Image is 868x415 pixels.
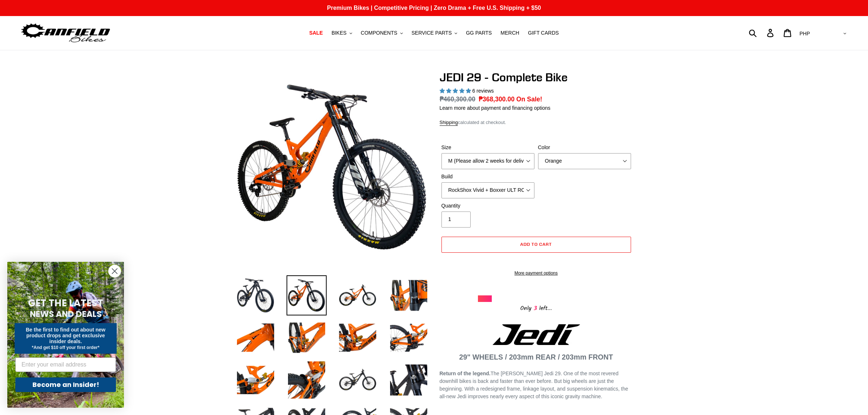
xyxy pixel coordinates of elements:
[479,96,515,103] span: ₱368,300.00
[331,30,346,36] span: BIKES
[32,345,99,350] span: *And get $10 off your first order*
[389,318,429,358] img: Load image into Gallery viewer, JEDI 29 - Complete Bike
[412,30,452,36] span: SERVICE PARTS
[357,28,406,38] button: COMPONENTS
[459,353,613,361] strong: 29" WHEELS / 203mm REAR / 203mm FRONT
[440,105,550,111] a: Learn more about payment and financing options
[338,318,378,358] img: Load image into Gallery viewer, JEDI 29 - Complete Bike
[338,275,378,315] img: Load image into Gallery viewer, JEDI 29 - Complete Bike
[287,360,327,400] img: Load image into Gallery viewer, JEDI 29 - Complete Bike
[538,144,631,151] label: Color
[441,144,534,151] label: Size
[462,28,495,38] a: GG PARTS
[520,241,552,247] span: Add to cart
[236,360,276,400] img: Load image into Gallery viewer, JEDI 29 - Complete Bike
[497,28,523,38] a: MERCH
[440,371,491,376] strong: Return of the legend.
[440,96,476,103] s: ₱460,300.00
[30,308,102,320] span: NEWS AND DEALS
[440,70,633,84] h1: JEDI 29 - Complete Bike
[440,120,458,126] a: Shipping
[361,30,397,36] span: COMPONENTS
[287,275,327,315] img: Load image into Gallery viewer, JEDI 29 - Complete Bike
[441,173,534,181] label: Build
[493,324,580,345] img: Jedi Logo
[472,88,494,94] span: 6 reviews
[20,22,111,44] img: Canfield Bikes
[441,202,534,210] label: Quantity
[328,28,355,38] button: BIKES
[15,377,116,392] button: Become an Insider!
[408,28,461,38] button: SERVICE PARTS
[441,237,631,253] button: Add to cart
[389,275,429,315] img: Load image into Gallery viewer, JEDI 29 - Complete Bike
[236,275,276,315] img: Load image into Gallery viewer, JEDI 29 - Complete Bike
[28,296,103,310] span: GET THE LATEST
[26,327,106,344] span: Be the first to find out about new product drops and get exclusive insider deals.
[478,302,595,313] div: Only left...
[466,30,492,36] span: GG PARTS
[108,265,121,278] button: Close dialog
[753,25,771,41] input: Search
[440,88,472,94] span: 5.00 stars
[516,94,542,104] span: On Sale!
[305,28,326,38] a: SALE
[236,318,276,358] img: Load image into Gallery viewer, JEDI 29 - Complete Bike
[15,357,116,372] input: Enter your email address
[309,30,323,36] span: SALE
[440,370,633,400] p: The [PERSON_NAME] Jedi 29. One of the most revered downhill bikes is back and faster than ever be...
[501,30,519,36] span: MERCH
[440,119,633,126] div: calculated at checkout.
[441,270,631,276] a: More payment options
[524,28,563,38] a: GIFT CARDS
[532,304,539,313] span: 3
[528,30,559,36] span: GIFT CARDS
[389,360,429,400] img: Load image into Gallery viewer, JEDI 29 - Complete Bike
[338,360,378,400] img: Load image into Gallery viewer, JEDI 29 - Complete Bike
[287,318,327,358] img: Load image into Gallery viewer, JEDI 29 - Complete Bike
